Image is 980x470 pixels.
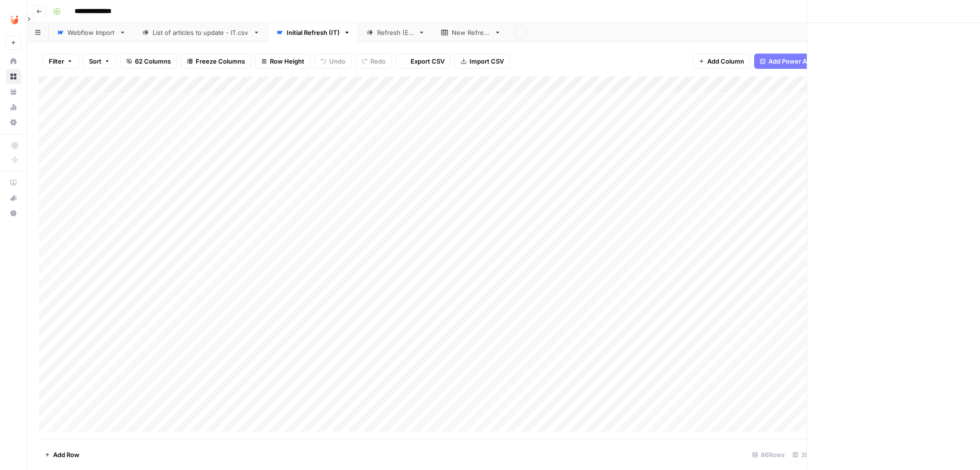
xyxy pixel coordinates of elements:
[181,54,251,69] button: Freeze Columns
[49,23,134,42] a: Webflow Import
[411,56,445,66] span: Export CSV
[6,191,21,205] div: What's new?
[6,99,21,115] a: Usage
[6,69,21,84] a: Browse
[6,115,21,130] a: Settings
[287,28,340,37] div: Initial Refresh (IT)
[358,23,433,42] a: Refresh (ES)
[53,450,79,459] span: Add Row
[153,28,249,37] div: List of articles to update - IT.csv
[356,54,392,69] button: Redo
[6,11,23,28] img: Unobravo Logo
[433,23,509,42] a: New Refresh
[268,23,358,42] a: Initial Refresh (IT)
[455,54,510,69] button: Import CSV
[89,56,101,66] span: Sort
[314,54,352,69] button: Undo
[255,54,311,69] button: Row Height
[6,54,21,69] a: Home
[6,84,21,99] a: Your Data
[452,28,490,37] div: New Refresh
[370,56,386,66] span: Redo
[6,190,21,206] button: What's new?
[396,54,451,69] button: Export CSV
[6,175,21,190] a: AirOps Academy
[6,206,21,221] button: Help + Support
[120,54,177,69] button: 62 Columns
[39,447,85,462] button: Add Row
[329,56,345,66] span: Undo
[135,56,171,66] span: 62 Columns
[134,23,268,42] a: List of articles to update - IT.csv
[67,28,115,37] div: Webflow Import
[43,54,79,69] button: Filter
[469,56,504,66] span: Import CSV
[196,56,245,66] span: Freeze Columns
[6,8,21,32] button: Workspace: Unobravo
[270,56,304,66] span: Row Height
[83,54,116,69] button: Sort
[49,56,64,66] span: Filter
[377,28,414,37] div: Refresh (ES)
